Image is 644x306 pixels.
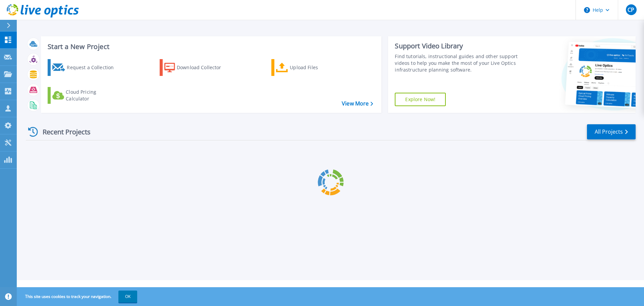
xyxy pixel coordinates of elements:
[67,61,120,74] div: Request a Collection
[290,61,343,74] div: Upload Files
[48,59,122,76] a: Request a Collection
[48,43,373,50] h3: Start a New Project
[587,124,636,139] a: All Projects
[395,53,521,73] div: Find tutorials, instructional guides and other support videos to help you make the most of your L...
[271,59,346,76] a: Upload Files
[395,93,446,106] a: Explore Now!
[395,42,521,50] div: Support Video Library
[66,89,119,102] div: Cloud Pricing Calculator
[177,61,230,74] div: Download Collector
[628,7,634,12] span: CP
[48,87,122,104] a: Cloud Pricing Calculator
[342,100,373,107] a: View More
[118,291,137,303] button: OK
[26,124,100,140] div: Recent Projects
[18,291,137,303] span: This site uses cookies to track your navigation.
[160,59,234,76] a: Download Collector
